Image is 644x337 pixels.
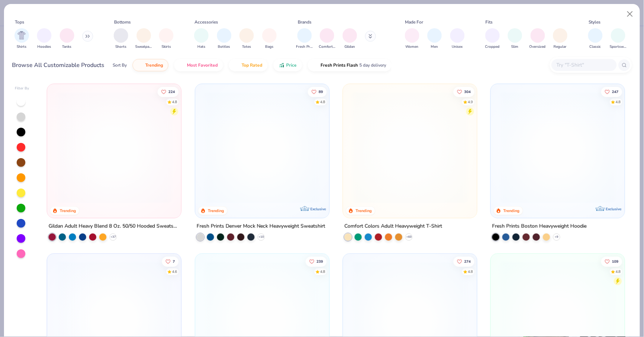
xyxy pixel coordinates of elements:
[343,28,357,50] button: filter button
[258,235,264,239] span: + 10
[316,260,323,264] span: 239
[319,44,335,50] span: Comfort Colors
[310,207,326,211] span: Exclusive
[511,44,519,50] span: Slim
[145,62,163,68] span: Trending
[610,44,627,50] span: Sportswear
[616,269,621,275] div: 4.8
[162,31,171,39] img: Skirts Image
[553,28,568,50] button: filter button
[431,44,438,50] span: Men
[464,90,471,93] span: 304
[460,202,475,217] img: Comfort Colors logo
[187,62,218,68] span: Most Favorited
[308,59,392,71] button: Fresh Prints Flash5 day delivery
[318,90,323,93] span: 89
[110,235,116,239] span: + 37
[452,44,463,50] span: Unisex
[492,222,587,231] div: Fresh Prints Boston Heavyweight Hoodie
[135,44,152,50] span: Sweatpants
[591,31,600,39] img: Classic Image
[590,44,601,50] span: Classic
[239,28,254,50] div: filter for Totes
[344,44,355,50] span: Gildan
[60,28,74,50] button: filter button
[498,91,618,203] img: 91acfc32-fd48-4d6b-bdad-a4c1a30ac3fc
[296,28,313,50] button: filter button
[49,222,180,231] div: Gildan Adult Heavy Blend 8 Oz. 50/50 Hooded Sweatshirt
[350,91,470,203] img: 029b8af0-80e6-406f-9fdc-fdf898547912
[159,28,173,50] button: filter button
[217,28,231,50] button: filter button
[262,28,277,50] button: filter button
[172,269,177,275] div: 4.6
[229,59,268,71] button: Top Rated
[37,28,51,50] button: filter button
[202,91,322,203] img: f5d85501-0dbb-4ee4-b115-c08fa3845d83
[138,62,144,68] img: trending.gif
[359,61,386,69] span: 5 day delivery
[486,19,493,25] div: Fits
[405,28,419,50] button: filter button
[556,31,565,39] img: Regular Image
[243,31,251,39] img: Totes Image
[37,44,51,50] span: Hoodies
[508,28,522,50] div: filter for Slim
[60,28,74,50] div: filter for Tanks
[588,28,603,50] button: filter button
[343,28,357,50] div: filter for Gildan
[616,99,621,105] div: 4.8
[265,31,273,39] img: Bags Image
[554,44,567,50] span: Regular
[601,87,622,97] button: Like
[12,61,105,69] div: Browse All Customizable Products
[453,31,461,39] img: Unisex Image
[319,28,335,50] button: filter button
[218,44,230,50] span: Bottles
[286,62,297,68] span: Price
[623,7,637,21] button: Close
[173,260,175,264] span: 7
[313,62,319,68] img: flash.gif
[614,31,622,39] img: Sportswear Image
[158,87,179,97] button: Like
[265,44,273,50] span: Bags
[589,19,601,25] div: Styles
[165,202,179,217] img: Gildan logo
[159,28,173,50] div: filter for Skirts
[172,99,177,105] div: 4.8
[431,31,439,39] img: Men Image
[135,28,152,50] button: filter button
[322,30,333,41] img: Comfort Colors Image
[298,19,311,25] div: Brands
[299,30,310,41] img: Fresh Prints Image
[406,44,419,50] span: Women
[37,28,51,50] div: filter for Hoodies
[239,28,254,50] button: filter button
[319,28,335,50] div: filter for Comfort Colors
[40,31,48,39] img: Hoodies Image
[453,257,474,267] button: Like
[511,31,519,39] img: Slim Image
[262,28,277,50] div: filter for Bags
[308,87,326,97] button: Like
[117,31,125,39] img: Shorts Image
[234,62,240,68] img: TopRated.gif
[242,62,262,68] span: Top Rated
[485,28,500,50] div: filter for Cropped
[553,28,568,50] div: filter for Regular
[15,86,29,91] div: Filter By
[601,257,622,267] button: Like
[63,31,71,39] img: Tanks Image
[427,28,442,50] div: filter for Men
[610,28,627,50] button: filter button
[54,91,174,203] img: 01756b78-01f6-4cc6-8d8a-3c30c1a0c8ac
[530,28,546,50] button: filter button
[555,235,559,239] span: + 9
[114,28,128,50] button: filter button
[610,28,627,50] div: filter for Sportswear
[217,28,231,50] div: filter for Bottles
[114,28,128,50] div: filter for Shorts
[180,62,185,68] img: most_fav.gif
[296,44,313,50] span: Fresh Prints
